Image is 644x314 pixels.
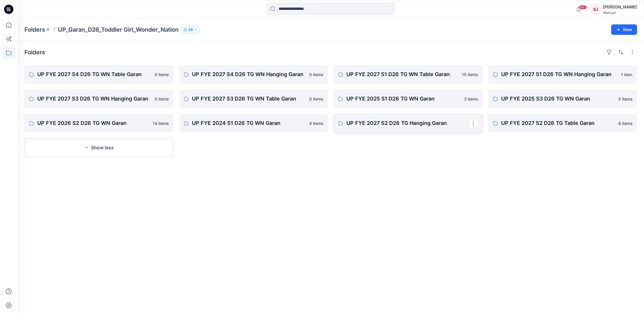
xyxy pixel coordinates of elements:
[24,114,173,132] a: UP FYE 2026 S2 D26 TG WN Garan14 items
[179,65,328,84] a: UP FYE 2027 S4 D26 TG WN Hanging Garan0 items
[334,89,483,108] a: UP FYE 2025 S1 D26 TG WN Garan3 items
[24,89,173,108] a: UP FYE 2027 S3 D26 TG WN Hanging Garan0 items
[188,26,193,33] p: 39
[501,70,618,78] p: UP FYE 2027 S1 D26 TG WN Hanging Garan
[603,10,637,15] div: Walmart
[24,138,173,157] button: Show less
[309,120,323,126] p: 4 items
[192,95,306,103] p: UP FYE 2027 S3 D26 TG WN Table Garan
[179,114,328,132] a: UP FYE 2024 S1 D26 TG WN Garan4 items
[621,71,632,78] p: 1 item
[309,96,323,102] p: 0 items
[462,71,478,78] p: 15 items
[334,114,483,132] a: UP FYE 2027 S2 D26 TG Hanging Garan
[501,95,615,103] p: UP FYE 2025 S3 D26 TG WN Garan
[153,120,169,126] p: 14 items
[501,119,615,127] p: UP FYE 2027 S2 D26 TG Table Garan
[37,70,151,78] p: UP FYE 2027 S4 D26 TG WN Table Garan
[590,4,601,15] div: SJ
[37,95,151,103] p: UP FYE 2027 S3 D26 TG WN Hanging Garan
[488,89,637,108] a: UP FYE 2025 S3 D26 TG WN Garan5 items
[179,89,328,108] a: UP FYE 2027 S3 D26 TG WN Table Garan0 items
[24,65,173,84] a: UP FYE 2027 S4 D26 TG WN Table Garan0 items
[346,95,460,103] p: UP FYE 2025 S1 D26 TG WN Garan
[155,96,169,102] p: 0 items
[309,71,323,78] p: 0 items
[603,3,637,10] div: [PERSON_NAME]
[181,26,200,34] button: 39
[618,120,632,126] p: 6 items
[611,24,637,35] button: New
[334,65,483,84] a: UP FYE 2027 S1 D26 TG WN Table Garan15 items
[618,96,632,102] p: 5 items
[346,119,469,127] p: UP FYE 2027 S2 D26 TG Hanging Garan
[192,119,306,127] p: UP FYE 2024 S1 D26 TG WN Garan
[37,119,149,127] p: UP FYE 2026 S2 D26 TG WN Garan
[578,5,587,10] span: 99+
[24,49,45,56] h4: Folders
[346,70,458,78] p: UP FYE 2027 S1 D26 TG WN Table Garan
[192,70,306,78] p: UP FYE 2027 S4 D26 TG WN Hanging Garan
[155,71,169,78] p: 0 items
[488,114,637,132] a: UP FYE 2027 S2 D26 TG Table Garan6 items
[488,65,637,84] a: UP FYE 2027 S1 D26 TG WN Hanging Garan1 item
[58,26,179,34] p: UP_Garan_D26_Toddler Girl_Wonder_Nation
[24,26,45,34] a: Folders
[464,96,478,102] p: 3 items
